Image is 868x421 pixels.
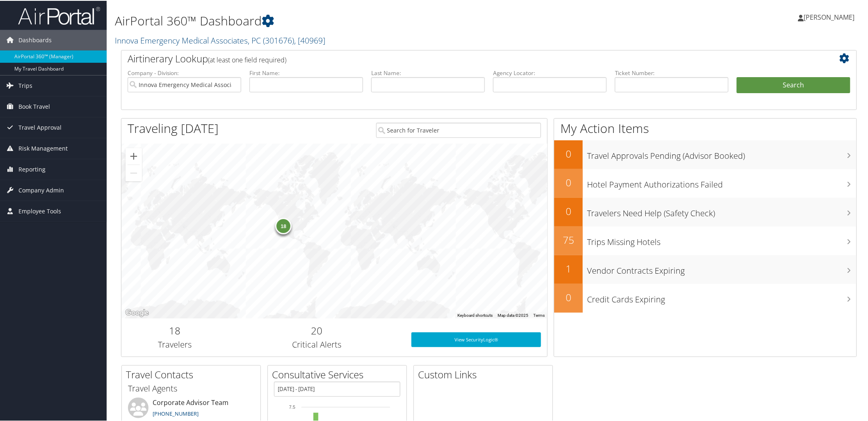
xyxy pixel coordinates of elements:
[153,409,199,416] a: [PHONE_NUMBER]
[587,203,857,218] h3: Travelers Need Help (Safety Check)
[18,75,32,95] span: Trips
[587,260,857,276] h3: Vendor Contracts Expiring
[533,312,545,317] a: Terms (opens in new tab)
[272,367,407,381] h2: Consultative Services
[554,168,857,197] a: 0Hotel Payment Authorizations Failed
[554,290,583,304] h2: 0
[128,51,789,65] h2: Airtinerary Lookup
[554,146,583,160] h2: 0
[804,12,855,21] span: [PERSON_NAME]
[493,68,607,76] label: Agency Locator:
[554,261,583,275] h2: 1
[18,5,100,25] img: airportal-logo.png
[737,76,850,93] button: Search
[128,68,241,76] label: Company - Division:
[128,382,254,394] h3: Travel Agents
[554,226,857,254] a: 75Trips Missing Hotels
[18,96,50,116] span: Book Travel
[18,117,62,137] span: Travel Approval
[554,283,857,312] a: 0Credit Cards Expiring
[126,147,142,164] button: Zoom in
[234,323,400,337] h2: 20
[798,4,863,29] a: [PERSON_NAME]
[263,34,294,45] span: ( 301676 )
[587,145,857,161] h3: Travel Approvals Pending (Advisor Booked)
[554,119,857,136] h1: My Action Items
[18,137,68,158] span: Risk Management
[554,197,857,226] a: 0Travelers Need Help (Safety Check)
[498,312,528,317] span: Map data ©2025
[289,404,295,409] tspan: 7.5
[587,174,857,190] h3: Hotel Payment Authorizations Failed
[123,307,151,318] a: Open this area in Google Maps (opens a new window)
[128,119,219,136] h1: Traveling [DATE]
[294,34,325,45] span: , [ 40969 ]
[371,68,485,76] label: Last Name:
[128,338,222,350] h3: Travelers
[554,175,583,189] h2: 0
[18,29,52,50] span: Dashboards
[554,232,583,246] h2: 75
[554,204,583,217] h2: 0
[126,367,260,381] h2: Travel Contacts
[554,254,857,283] a: 1Vendor Contracts Expiring
[376,122,541,137] input: Search for Traveler
[418,367,553,381] h2: Custom Links
[457,312,493,318] button: Keyboard shortcuts
[128,323,222,337] h2: 18
[18,200,61,221] span: Employee Tools
[554,140,857,168] a: 0Travel Approvals Pending (Advisor Booked)
[126,164,142,181] button: Zoom out
[115,34,325,45] a: Innova Emergency Medical Associates, PC
[18,158,46,179] span: Reporting
[587,289,857,304] h3: Credit Cards Expiring
[123,307,151,318] img: Google
[234,338,400,350] h3: Critical Alerts
[411,332,541,346] a: View SecurityLogic®
[249,68,363,76] label: First Name:
[208,55,286,64] span: (at least one field required)
[587,231,857,247] h3: Trips Missing Hotels
[275,217,292,233] div: 18
[115,11,614,29] h1: AirPortal 360™ Dashboard
[18,179,64,200] span: Company Admin
[615,68,729,76] label: Ticket Number:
